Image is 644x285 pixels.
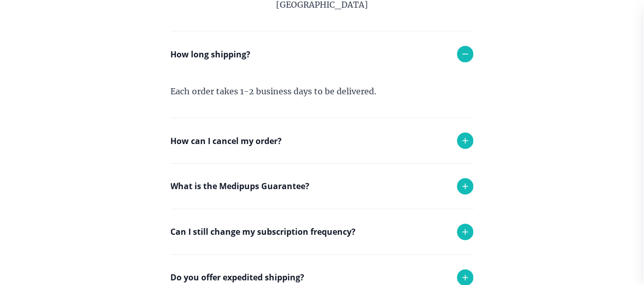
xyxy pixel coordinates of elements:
p: How long shipping? [171,48,251,60]
div: Any refund request and cancellation are subject to approval and turn around time is 24-48 hours. ... [171,164,474,254]
div: If you received the wrong product or your product was damaged in transit, we will replace it with... [171,209,474,275]
p: How can I cancel my order? [171,135,282,147]
p: Can I still change my subscription frequency? [171,226,356,238]
p: What is the Medipups Guarantee? [171,180,310,193]
div: Each order takes 1-2 business days to be delivered. [171,77,474,118]
p: Do you offer expedited shipping? [171,272,305,284]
